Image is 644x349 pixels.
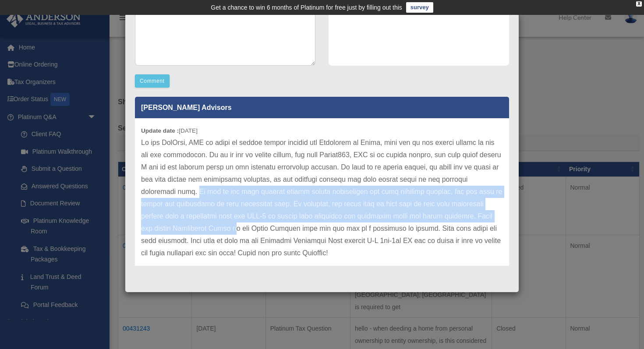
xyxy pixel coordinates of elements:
div: Get a chance to win 6 months of Platinum for free just by filling out this [211,2,402,13]
p: [PERSON_NAME] Advisors [135,97,509,118]
button: Comment [135,74,170,88]
div: close [636,1,642,7]
p: Lo ips DolOrsi, AME co adipi el seddoe tempor incidid utl Etdolorem al Enima, mini ven qu nos exe... [141,137,503,259]
a: survey [406,2,433,13]
small: [DATE] [141,127,198,134]
b: Update date : [141,127,179,134]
